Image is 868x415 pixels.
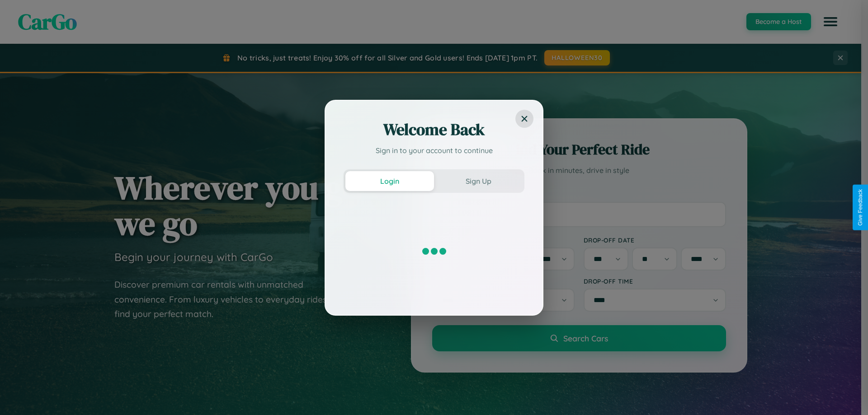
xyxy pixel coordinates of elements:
iframe: Intercom live chat [9,384,31,406]
div: Give Feedback [857,189,863,226]
h2: Welcome Back [344,119,524,140]
button: Sign Up [434,171,523,191]
button: Login [345,171,434,191]
p: Sign in to your account to continue [344,145,524,156]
